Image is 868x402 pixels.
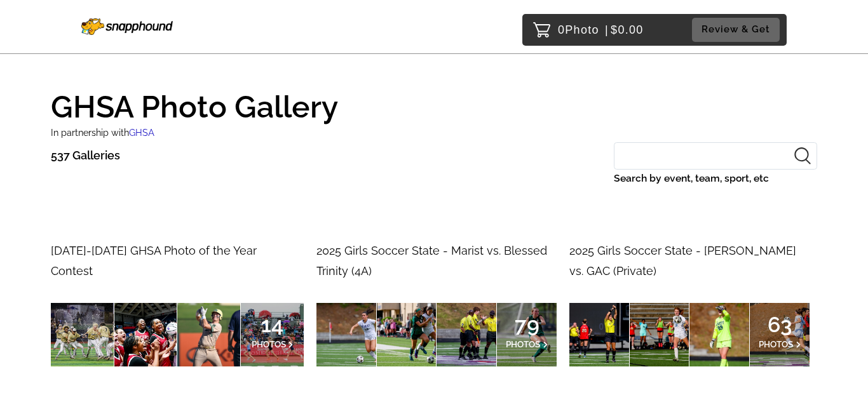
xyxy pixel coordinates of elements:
[51,80,817,122] h1: GHSA Photo Gallery
[316,287,547,321] span: 2025 Girls Soccer State - Marist vs. Blessed Trinity (4A)
[569,287,796,321] span: 2025 Girls Soccer State - [PERSON_NAME] vs. GAC (Private)
[605,25,609,38] span: |
[614,170,817,187] label: Search by event, team, sport, etc
[129,127,154,138] span: GHSA
[51,127,154,138] small: In partnership with
[565,22,599,42] span: Photo
[558,22,644,42] p: 0 $0.00
[81,14,126,43] img: Snapphound Logo
[692,20,780,43] button: Review & Get
[692,20,783,43] a: Review & Get
[51,145,120,166] p: 537 Galleries
[203,208,665,265] img: ghsa%2Fevents%2Fgallery%2Fundefined%2F5fb9f561-abbd-4c28-b40d-30de1d9e5cda
[51,287,257,321] span: [DATE]-[DATE] GHSA Photo of the Year Contest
